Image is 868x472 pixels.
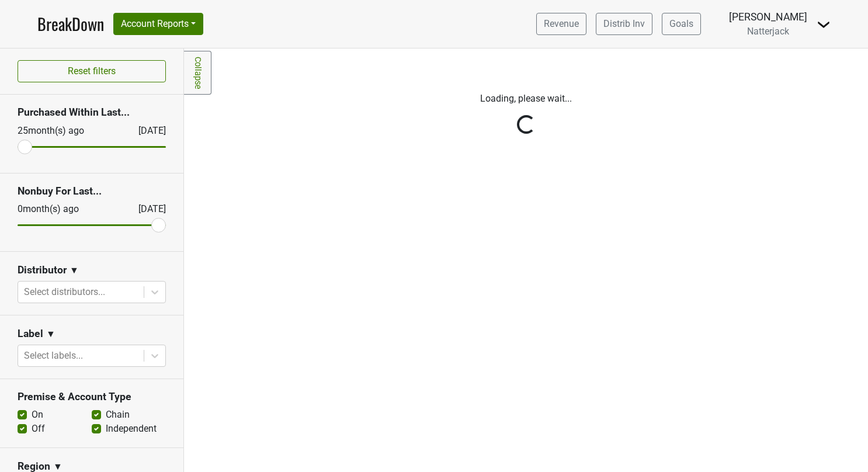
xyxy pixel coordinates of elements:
div: [PERSON_NAME] [729,9,807,25]
button: Account Reports [113,13,203,35]
a: BreakDown [37,12,104,36]
img: Dropdown Menu [817,18,831,32]
p: Loading, please wait... [202,92,850,106]
a: Distrib Inv [596,13,652,35]
a: Collapse [184,51,211,95]
a: Revenue [536,13,586,35]
a: Goals [662,13,701,35]
span: Natterjack [747,26,789,37]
